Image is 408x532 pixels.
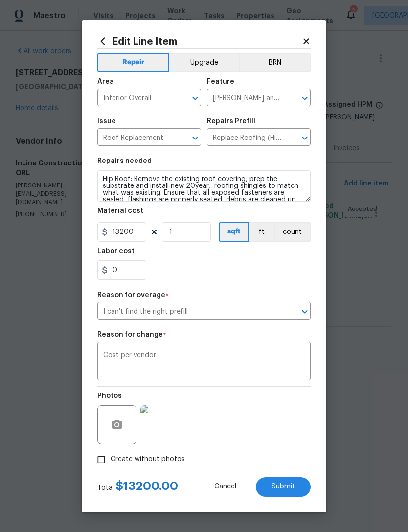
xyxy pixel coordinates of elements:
[188,131,202,145] button: Open
[97,481,178,493] div: Total
[97,208,143,214] h5: Material cost
[97,248,135,254] h5: Labor cost
[298,305,312,319] button: Open
[272,483,295,490] span: Submit
[97,292,165,299] h5: Reason for overage
[169,53,239,72] button: Upgrade
[103,352,305,372] textarea: Cost per vendor
[188,92,202,105] button: Open
[111,454,185,464] span: Create without photos
[219,222,249,242] button: sqft
[97,78,114,85] h5: Area
[97,393,122,399] h5: Photos
[214,483,236,490] span: Cancel
[298,92,312,105] button: Open
[97,304,283,320] input: Select a reason for overage
[199,477,252,497] button: Cancel
[97,170,311,202] textarea: Hip Roof: Remove the existing roof covering, prep the substrate and install new 20year, roofing s...
[97,158,152,164] h5: Repairs needed
[97,331,163,338] h5: Reason for change
[97,36,302,46] h2: Edit Line Item
[298,131,312,145] button: Open
[116,480,178,492] span: $ 13200.00
[207,118,255,125] h5: Repairs Prefill
[274,222,311,242] button: count
[97,118,116,125] h5: Issue
[256,477,311,497] button: Submit
[207,78,234,85] h5: Feature
[239,53,311,72] button: BRN
[249,222,274,242] button: ft
[97,53,169,72] button: Repair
